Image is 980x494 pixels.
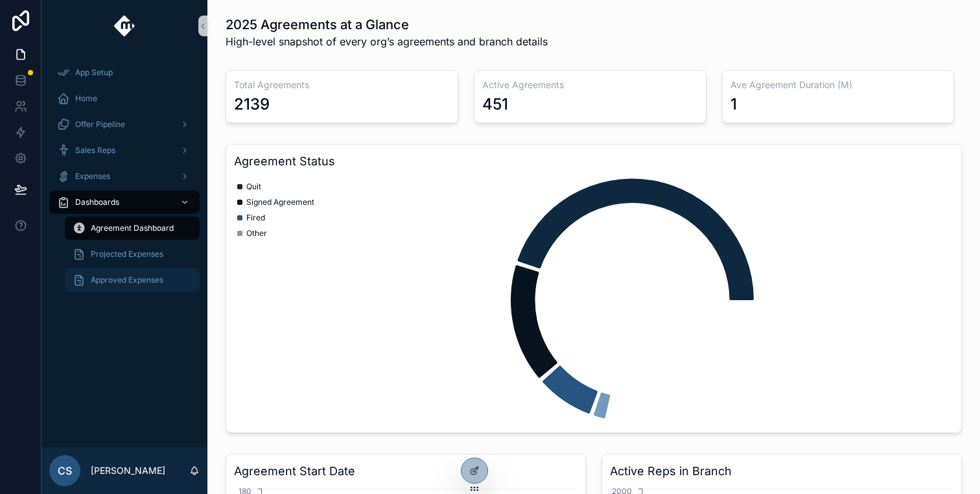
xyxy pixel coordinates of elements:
span: Dashboards [75,197,119,207]
h3: Active Reps in Branch [610,462,953,480]
a: Projected Expenses [65,242,200,266]
a: App Setup [49,61,200,84]
h3: Ave Agreement Duration (M) [730,78,946,91]
h3: Total Agreements [234,78,450,91]
a: Agreement Dashboard [65,217,200,240]
div: 451 [482,94,508,115]
span: App Setup [75,67,113,78]
a: Offer Pipeline [49,113,200,136]
p: [PERSON_NAME] [91,464,165,477]
a: Dashboards [49,191,200,214]
h1: 2025 Agreements at a Glance [226,16,548,34]
h3: Agreement Start Date [234,462,577,480]
div: scrollable content [41,52,207,309]
span: Offer Pipeline [75,119,125,130]
span: Fired [246,213,265,223]
div: 2139 [234,94,270,115]
span: Signed Agreement [246,197,314,207]
h3: Active Agreements [482,78,698,91]
a: Approved Expenses [65,268,200,292]
span: Agreement Dashboard [91,223,174,233]
span: Home [75,93,97,104]
span: Other [246,228,267,239]
span: Approved Expenses [91,275,163,285]
span: Sales Reps [75,145,115,156]
span: CS [58,463,72,478]
div: 1 [730,94,737,115]
a: Sales Reps [49,139,200,162]
span: Projected Expenses [91,249,163,259]
a: Expenses [49,165,200,188]
span: Expenses [75,171,110,182]
h3: Agreement Status [234,152,953,171]
a: Home [49,87,200,110]
div: chart [234,176,953,425]
img: App logo [114,16,135,36]
span: Quit [246,182,261,192]
span: High-level snapshot of every org’s agreements and branch details [226,34,548,49]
